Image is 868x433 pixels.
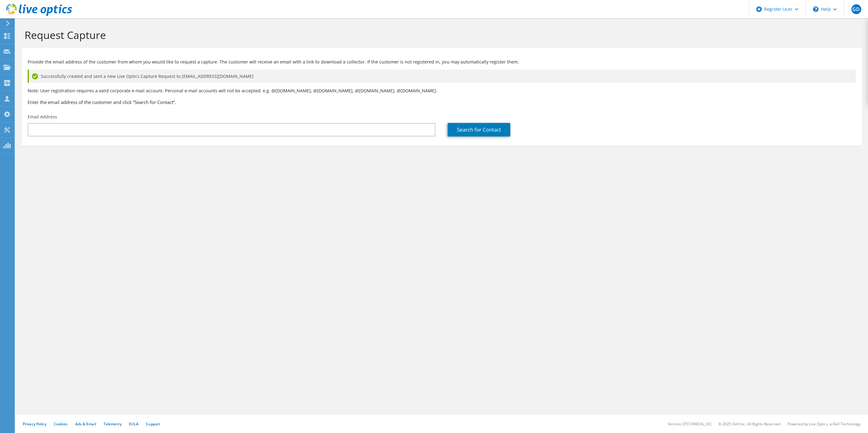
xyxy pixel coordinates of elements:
a: Telemetry [103,421,122,427]
a: Privacy Policy [23,421,46,427]
li: Powered by Live Optics, a Dell Technology [788,421,861,427]
a: EULA [129,421,138,427]
h1: Request Capture [25,29,856,41]
a: Cookies [54,421,68,427]
p: Provide the email address of the customer from whom you would like to request a capture. The cust... [28,59,856,65]
li: © 2025 Dell Inc. All Rights Reserved [718,421,780,427]
p: Note: User registration requires a valid corporate e-mail account. Personal e-mail accounts will ... [28,87,856,94]
a: Search for Contact [448,123,510,136]
span: Successfully created and sent a new Live Optics Capture Request to [EMAIL_ADDRESS][DOMAIN_NAME] [41,73,254,80]
a: Ads & Email [75,421,96,427]
h3: Enter the email address of the customer and click “Search for Contact”. [28,99,856,105]
a: Support [146,421,160,427]
li: Version: [TECHNICAL_ID] [668,421,711,427]
svg: \n [813,6,819,12]
label: Email Address [28,114,57,120]
span: GD [851,4,861,14]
